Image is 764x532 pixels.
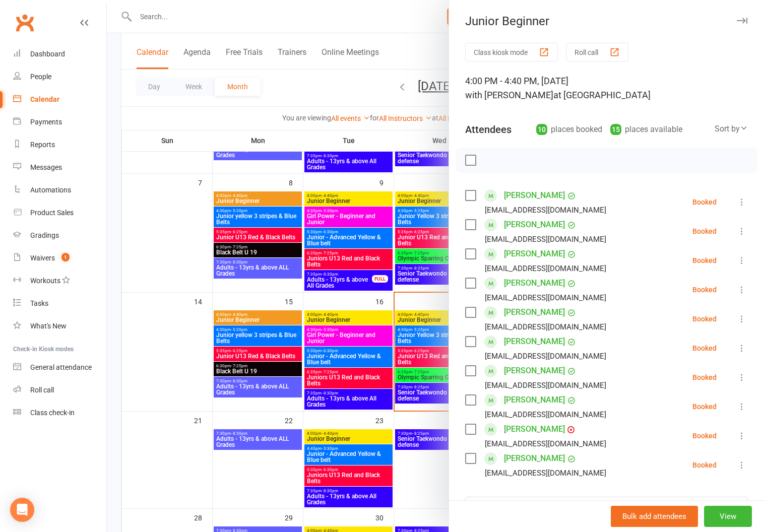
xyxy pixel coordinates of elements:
div: [EMAIL_ADDRESS][DOMAIN_NAME] [485,350,606,363]
a: General attendance kiosk mode [13,356,106,379]
a: [PERSON_NAME] [504,217,565,233]
a: [PERSON_NAME] [504,334,565,350]
span: 1 [61,253,70,261]
div: Booked [692,286,717,293]
button: Roll call [566,43,628,61]
div: Booked [692,432,717,439]
a: Automations [13,179,106,202]
button: Class kiosk mode [465,43,558,61]
div: What's New [30,322,67,330]
a: Waivers 1 [13,247,106,270]
div: Booked [692,374,717,381]
div: Sort by [715,122,748,136]
a: [PERSON_NAME] [504,304,565,320]
div: [EMAIL_ADDRESS][DOMAIN_NAME] [485,291,606,304]
div: Calendar [30,95,59,103]
a: [PERSON_NAME] [504,187,565,204]
input: Search to add attendees [465,497,748,518]
div: Automations [30,186,71,194]
div: People [30,73,51,81]
a: Reports [13,134,106,156]
div: places booked [536,122,602,137]
a: What's New [13,315,106,338]
a: People [13,65,106,88]
div: Booked [692,228,717,235]
button: Bulk add attendees [611,506,698,527]
a: Payments [13,111,106,134]
div: [EMAIL_ADDRESS][DOMAIN_NAME] [485,320,606,334]
div: Product Sales [30,209,74,217]
div: Booked [692,315,717,322]
div: Tasks [30,299,48,307]
div: Class check-in [30,409,75,417]
a: Roll call [13,379,106,402]
div: Booked [692,257,717,264]
div: Booked [692,198,717,206]
a: Clubworx [12,10,37,35]
div: Attendees [465,122,512,137]
div: Junior Beginner [449,14,764,28]
div: Workouts [30,277,60,285]
div: Booked [692,345,717,352]
div: Booked [692,403,717,410]
div: Roll call [30,386,54,394]
div: Payments [30,118,62,126]
div: General attendance [30,363,92,371]
div: Messages [30,163,62,171]
a: Workouts [13,270,106,292]
a: Product Sales [13,202,106,224]
div: Booked [692,461,717,469]
div: 10 [536,124,547,135]
a: Gradings [13,224,106,247]
span: at [GEOGRAPHIC_DATA] [553,90,651,100]
div: places available [610,122,682,137]
div: 4:00 PM - 4:40 PM, [DATE] [465,74,748,102]
a: Calendar [13,88,106,111]
a: Tasks [13,292,106,315]
div: [EMAIL_ADDRESS][DOMAIN_NAME] [485,262,606,275]
a: Messages [13,156,106,179]
a: [PERSON_NAME] [504,421,565,437]
span: with [PERSON_NAME] [465,90,553,100]
div: Waivers [30,254,55,262]
a: [PERSON_NAME] [504,392,565,408]
div: [EMAIL_ADDRESS][DOMAIN_NAME] [485,233,606,246]
a: [PERSON_NAME] [504,246,565,262]
a: Class kiosk mode [13,402,106,424]
div: 15 [610,124,621,135]
a: [PERSON_NAME] [504,363,565,379]
button: View [704,506,752,527]
a: Dashboard [13,43,106,65]
a: [PERSON_NAME] [504,450,565,467]
div: [EMAIL_ADDRESS][DOMAIN_NAME] [485,467,606,480]
div: [EMAIL_ADDRESS][DOMAIN_NAME] [485,437,606,450]
div: [EMAIL_ADDRESS][DOMAIN_NAME] [485,204,606,217]
div: Open Intercom Messenger [10,498,34,522]
div: [EMAIL_ADDRESS][DOMAIN_NAME] [485,379,606,392]
div: Reports [30,141,55,149]
div: Dashboard [30,50,65,58]
div: Gradings [30,231,59,239]
a: [PERSON_NAME] [504,275,565,291]
div: [EMAIL_ADDRESS][DOMAIN_NAME] [485,408,606,421]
